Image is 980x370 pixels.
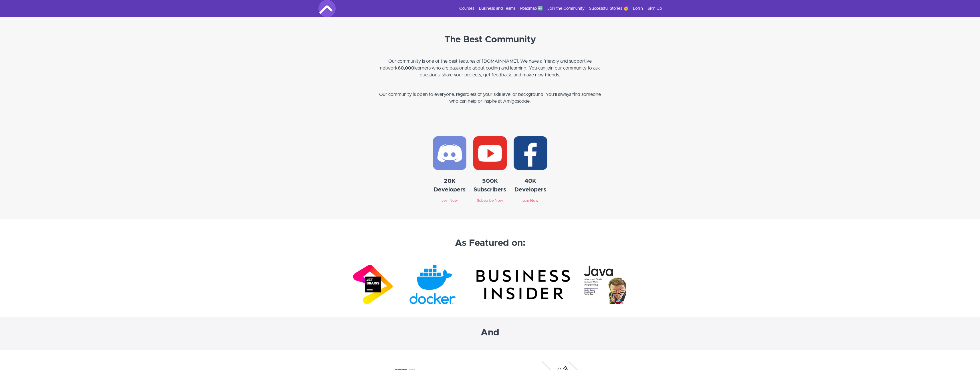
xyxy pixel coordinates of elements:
[648,6,662,11] a: Sign Up
[398,66,414,70] strong: 60,000
[434,178,466,193] strong: 20K Developers
[589,6,628,11] a: Successful Stories 🥳
[479,6,516,11] a: Business and Teams
[481,328,499,337] strong: And
[547,6,585,11] a: Join the Community
[455,239,525,248] strong: As Featured on:
[459,6,474,11] a: Courses
[376,91,605,105] p: Our community is open to everyone, regardless of your skill level or background. You’ll always fi...
[477,199,503,203] a: Subscribe Now
[633,6,643,11] a: Login
[376,58,605,78] p: Our community is one of the best features of [DOMAIN_NAME]. We have a friendly and supportive net...
[522,199,538,203] a: Join Now
[474,178,506,193] strong: 500K Subscribers
[442,199,458,203] a: Join Now
[520,6,543,11] a: Roadmap 🆕
[514,178,546,193] strong: 40K Developers
[444,35,536,44] strong: The Best Community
